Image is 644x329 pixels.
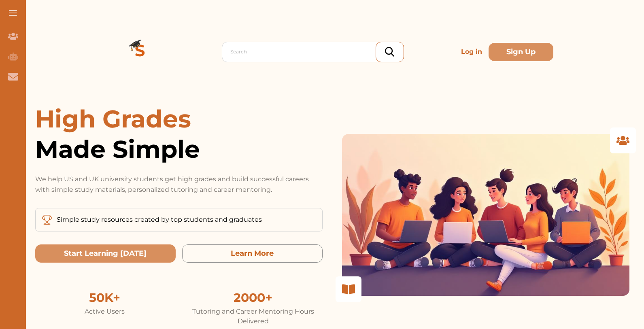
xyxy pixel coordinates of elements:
button: Learn More [182,244,323,263]
div: 50K+ [35,289,174,307]
img: search_icon [385,47,394,57]
iframe: HelpCrunch [450,293,636,321]
div: 2000+ [184,289,323,307]
div: Tutoring and Career Mentoring Hours Delivered [184,307,323,326]
p: We help US and UK university students get high grades and build successful careers with simple st... [35,174,323,195]
div: Active Users [35,307,174,316]
span: High Grades [35,104,191,134]
img: Logo [111,23,169,81]
button: Start Learning Today [35,244,176,263]
p: Log in [458,44,485,60]
span: Made Simple [35,134,323,164]
p: Simple study resources created by top students and graduates [57,215,262,225]
button: Sign Up [489,43,553,61]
